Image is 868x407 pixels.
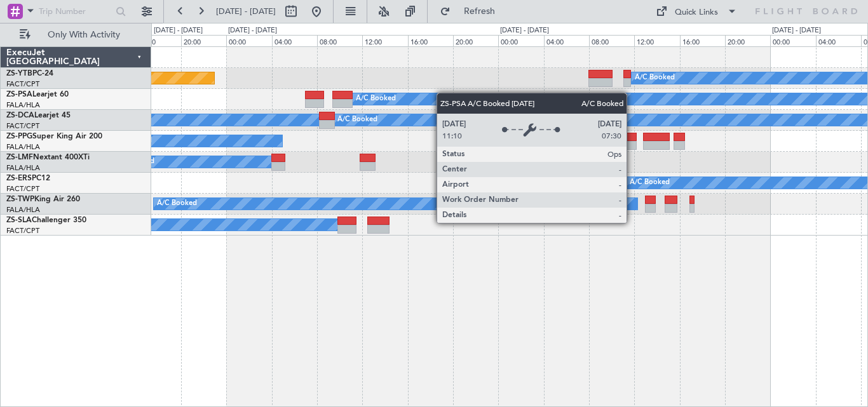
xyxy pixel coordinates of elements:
[6,112,71,119] a: ZS-DCALearjet 45
[228,25,277,36] div: [DATE] - [DATE]
[6,217,86,224] a: ZS-SLAChallenger 350
[272,35,317,46] div: 04:00
[6,175,32,182] span: ZS-ERS
[649,1,743,22] button: Quick Links
[157,194,197,213] div: A/C Booked
[434,1,510,22] button: Refresh
[6,142,40,152] a: FALA/HLA
[635,69,675,88] div: A/C Booked
[136,35,181,46] div: 16:00
[772,25,821,36] div: [DATE] - [DATE]
[6,154,90,161] a: ZS-LMFNextant 400XTi
[154,25,203,36] div: [DATE] - [DATE]
[6,112,34,119] span: ZS-DCA
[6,91,69,98] a: ZS-PSALearjet 60
[6,175,50,182] a: ZS-ERSPC12
[6,121,39,131] a: FACT/CPT
[500,25,549,36] div: [DATE] - [DATE]
[337,110,377,130] div: A/C Booked
[181,35,226,46] div: 20:00
[6,91,32,98] span: ZS-PSA
[317,35,362,46] div: 08:00
[6,226,39,236] a: FACT/CPT
[6,217,32,224] span: ZS-SLA
[675,6,718,19] div: Quick Links
[680,35,725,46] div: 16:00
[6,133,32,140] span: ZS-PPG
[453,35,498,46] div: 20:00
[6,163,40,173] a: FALA/HLA
[216,6,276,17] span: [DATE] - [DATE]
[6,70,53,77] a: ZS-YTBPC-24
[634,35,679,46] div: 12:00
[6,196,34,203] span: ZS-TWP
[816,35,861,46] div: 04:00
[6,79,39,89] a: FACT/CPT
[226,35,271,46] div: 00:00
[6,154,33,161] span: ZS-LMF
[14,25,138,45] button: Only With Activity
[498,35,543,46] div: 00:00
[33,30,134,39] span: Only With Activity
[39,2,112,21] input: Trip Number
[356,90,396,109] div: A/C Booked
[362,35,407,46] div: 12:00
[630,173,670,192] div: A/C Booked
[6,70,32,77] span: ZS-YTB
[589,35,634,46] div: 08:00
[725,35,770,46] div: 20:00
[6,196,80,203] a: ZS-TWPKing Air 260
[6,184,39,194] a: FACT/CPT
[408,35,453,46] div: 16:00
[453,7,506,16] span: Refresh
[6,205,40,215] a: FALA/HLA
[6,100,40,110] a: FALA/HLA
[6,133,102,140] a: ZS-PPGSuper King Air 200
[544,35,589,46] div: 04:00
[770,35,815,46] div: 00:00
